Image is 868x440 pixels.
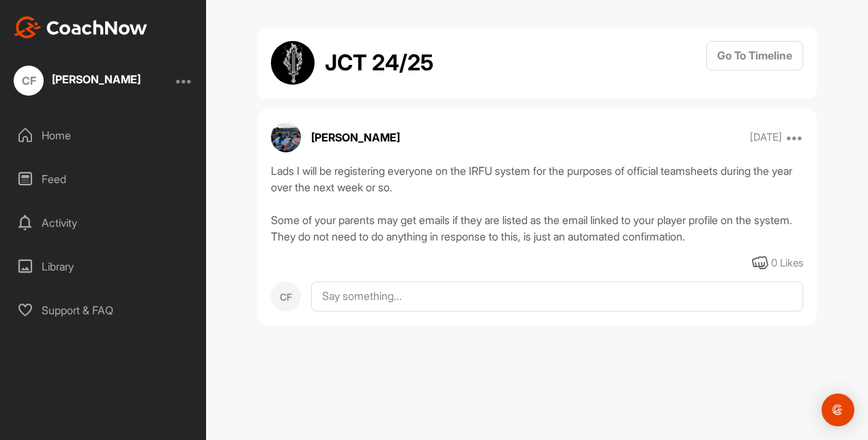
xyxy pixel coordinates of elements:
[771,256,803,271] div: 0 Likes
[325,46,433,79] h2: JCT 24/25
[706,41,803,85] a: Go To Timeline
[8,249,200,284] div: Library
[750,130,782,144] p: [DATE]
[52,74,141,85] div: [PERSON_NAME]
[271,163,803,245] div: Lads I will be registering everyone on the IRFU system for the purposes of official teamsheets du...
[8,162,200,196] div: Feed
[271,41,315,85] img: avatar
[706,41,803,70] button: Go To Timeline
[14,66,44,96] div: CF
[8,118,200,152] div: Home
[14,16,147,38] img: CoachNow
[8,293,200,327] div: Support & FAQ
[271,281,301,312] div: CF
[8,206,200,240] div: Activity
[311,129,400,146] p: [PERSON_NAME]
[271,122,301,152] img: avatar
[822,394,854,426] div: Open Intercom Messenger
